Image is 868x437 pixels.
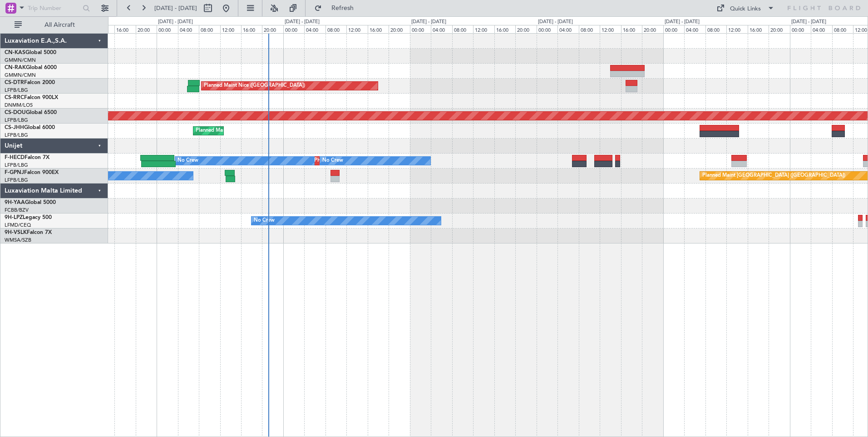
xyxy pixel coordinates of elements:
div: 16:00 [368,25,389,33]
div: 00:00 [537,25,557,33]
div: 00:00 [283,25,304,33]
div: [DATE] - [DATE] [538,18,573,26]
button: All Aircraft [10,18,99,32]
div: 00:00 [157,25,178,33]
a: DNMM/LOS [5,102,33,109]
button: Refresh [310,1,365,15]
div: 16:00 [621,25,642,33]
span: CN-KAS [5,50,25,55]
div: No Crew [178,154,198,168]
span: 9H-LPZ [5,215,23,220]
a: CN-KASGlobal 5000 [5,50,56,55]
span: F-HECD [5,155,25,160]
div: 20:00 [136,25,157,33]
div: 08:00 [579,25,600,33]
div: [DATE] - [DATE] [791,18,826,26]
div: 20:00 [769,25,789,33]
div: 08:00 [199,25,220,33]
a: WMSA/SZB [5,237,31,243]
div: 20:00 [262,25,283,33]
div: Planned Maint [GEOGRAPHIC_DATA] ([GEOGRAPHIC_DATA]) [196,124,339,138]
a: F-GPNJFalcon 900EX [5,170,59,175]
div: 08:00 [705,25,726,33]
span: CS-DOU [5,110,26,115]
div: Planned Maint Nice ([GEOGRAPHIC_DATA]) [204,79,305,93]
a: LFPB/LBG [5,177,28,184]
a: CS-DOUGlobal 6500 [5,110,57,115]
a: CN-RAKGlobal 6000 [5,65,57,70]
div: 04:00 [178,25,199,33]
a: CS-RRCFalcon 900LX [5,95,58,100]
div: No Crew [322,154,343,168]
a: LFMD/CEQ [5,222,31,228]
div: 12:00 [600,25,621,33]
div: 00:00 [410,25,431,33]
div: Quick Links [730,5,761,14]
div: 00:00 [790,25,811,33]
span: CS-RRC [5,95,24,100]
input: Trip Number [28,1,80,15]
a: F-HECDFalcon 7X [5,155,49,160]
div: 16:00 [748,25,769,33]
div: [DATE] - [DATE] [411,18,446,26]
div: 08:00 [325,25,346,33]
div: 16:00 [494,25,515,33]
a: 9H-YAAGlobal 5000 [5,200,56,205]
div: 00:00 [663,25,684,33]
button: Quick Links [712,1,779,15]
a: LFPB/LBG [5,132,28,139]
span: Refresh [324,5,362,11]
div: [DATE] - [DATE] [665,18,700,26]
div: [DATE] - [DATE] [158,18,193,26]
div: Planned Maint [GEOGRAPHIC_DATA] ([GEOGRAPHIC_DATA]) [702,169,845,183]
div: 20:00 [642,25,663,33]
a: LFPB/LBG [5,87,28,94]
span: CS-JHH [5,125,24,130]
div: 16:00 [114,25,135,33]
div: No Crew [254,214,275,228]
span: F-GPNJ [5,170,24,175]
span: 9H-YAA [5,200,25,205]
div: 04:00 [304,25,325,33]
div: 12:00 [473,25,494,33]
a: GMMN/CMN [5,57,36,64]
div: 04:00 [431,25,452,33]
div: 12:00 [726,25,747,33]
a: LFPB/LBG [5,162,28,169]
div: [DATE] - [DATE] [285,18,320,26]
div: 12:00 [346,25,367,33]
div: 16:00 [241,25,262,33]
a: 9H-LPZLegacy 500 [5,215,52,220]
div: 08:00 [452,25,473,33]
a: CS-JHHGlobal 6000 [5,125,55,130]
span: All Aircraft [24,22,96,28]
a: 9H-VSLKFalcon 7X [5,230,52,235]
div: 04:00 [557,25,578,33]
div: 12:00 [220,25,241,33]
span: [DATE] - [DATE] [154,4,197,12]
div: 20:00 [389,25,409,33]
span: 9H-VSLK [5,230,27,235]
a: FCBB/BZV [5,207,29,214]
div: 04:00 [811,25,832,33]
div: 04:00 [684,25,705,33]
span: CS-DTR [5,80,24,85]
a: LFPB/LBG [5,117,28,124]
a: GMMN/CMN [5,72,36,79]
div: 08:00 [832,25,853,33]
a: CS-DTRFalcon 2000 [5,80,55,85]
span: CN-RAK [5,65,26,70]
div: 20:00 [515,25,536,33]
